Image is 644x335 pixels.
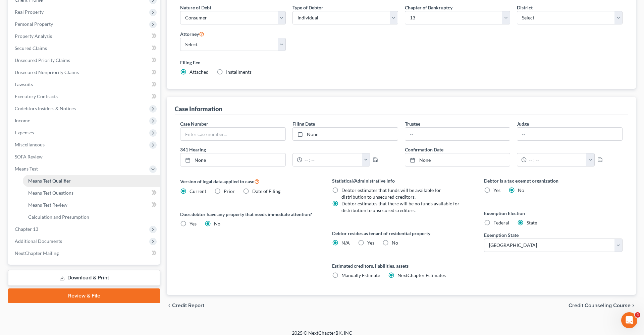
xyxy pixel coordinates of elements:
a: None [405,153,510,166]
span: Chapter 13 [15,226,38,232]
i: chevron_right [631,303,636,308]
span: Miscellaneous [15,142,45,147]
a: Download & Print [8,270,160,286]
span: Codebtors Insiders & Notices [15,106,76,111]
span: Credit Counseling Course [569,303,631,308]
span: 4 [635,312,640,318]
input: -- [405,128,510,140]
label: Version of legal data applied to case [180,177,319,185]
span: NextChapter Estimates [397,272,446,278]
span: Federal [493,220,509,225]
input: -- : -- [302,153,362,166]
span: Yes [190,221,197,226]
span: SOFA Review [15,154,43,159]
a: SOFA Review [9,151,160,163]
label: Estimated creditors, liabilities, assets [332,262,471,269]
a: Calculation and Presumption [23,211,160,223]
input: -- : -- [527,153,587,166]
a: Unsecured Nonpriority Claims [9,66,160,78]
label: Judge [517,120,529,127]
label: Exemption State [484,231,519,239]
span: Unsecured Priority Claims [15,57,70,63]
a: Means Test Qualifier [23,175,160,187]
a: NextChapter Mailing [9,247,160,259]
span: Secured Claims [15,45,47,51]
span: Lawsuits [15,81,33,87]
input: Enter case number... [180,128,285,140]
a: None [180,153,285,166]
a: Review & File [8,288,160,303]
span: Additional Documents [15,238,62,244]
span: Income [15,118,30,123]
span: Debtor estimates that there will be no funds available for distribution to unsecured creditors. [341,201,460,213]
span: State [527,220,537,225]
a: Unsecured Priority Claims [9,54,160,66]
span: Means Test Questions [28,190,73,196]
span: Attached [190,69,209,75]
label: Debtor is a tax exempt organization [484,177,623,184]
iframe: Intercom live chat [621,312,637,328]
span: No [214,221,220,226]
label: Chapter of Bankruptcy [405,4,452,11]
span: Credit Report [172,303,204,308]
span: Date of Filing [252,188,280,194]
a: None [293,128,398,140]
label: Exemption Election [484,210,623,217]
a: Executory Contracts [9,90,160,103]
label: Trustee [405,120,420,127]
span: Yes [493,187,500,193]
span: Unsecured Nonpriority Claims [15,69,79,75]
label: Filing Date [292,120,315,127]
label: Type of Debtor [292,4,323,11]
span: Installments [226,69,252,75]
span: Real Property [15,9,44,15]
span: Means Test Qualifier [28,178,71,184]
span: No [518,187,524,193]
a: Secured Claims [9,42,160,54]
span: Prior [224,188,235,194]
label: 341 Hearing [177,146,401,153]
span: Means Test [15,166,38,172]
label: Case Number [180,120,208,127]
span: Debtor estimates that funds will be available for distribution to unsecured creditors. [341,187,441,200]
label: Does debtor have any property that needs immediate attention? [180,211,319,218]
button: Credit Counseling Course chevron_right [569,303,636,308]
span: Current [190,188,206,194]
span: Means Test Review [28,202,67,208]
span: NextChapter Mailing [15,250,59,256]
span: No [392,240,398,246]
label: Filing Fee [180,59,623,66]
i: chevron_left [167,303,172,308]
span: Manually Estimate [341,272,380,278]
span: N/A [341,240,350,246]
label: Debtor resides as tenant of residential property [332,230,471,237]
label: Statistical/Administrative Info [332,177,471,184]
span: Calculation and Presumption [28,214,89,220]
span: Personal Property [15,21,53,27]
span: Yes [367,240,374,246]
input: -- [517,128,622,140]
label: Confirmation Date [401,146,626,153]
a: Property Analysis [9,30,160,42]
span: Property Analysis [15,33,52,39]
a: Means Test Review [23,199,160,211]
button: chevron_left Credit Report [167,303,204,308]
div: Case Information [175,105,222,113]
label: District [517,4,533,11]
span: Expenses [15,130,34,135]
label: Nature of Debt [180,4,211,11]
a: Lawsuits [9,78,160,90]
span: Executory Contracts [15,93,58,99]
a: Means Test Questions [23,187,160,199]
label: Attorney [180,30,204,38]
